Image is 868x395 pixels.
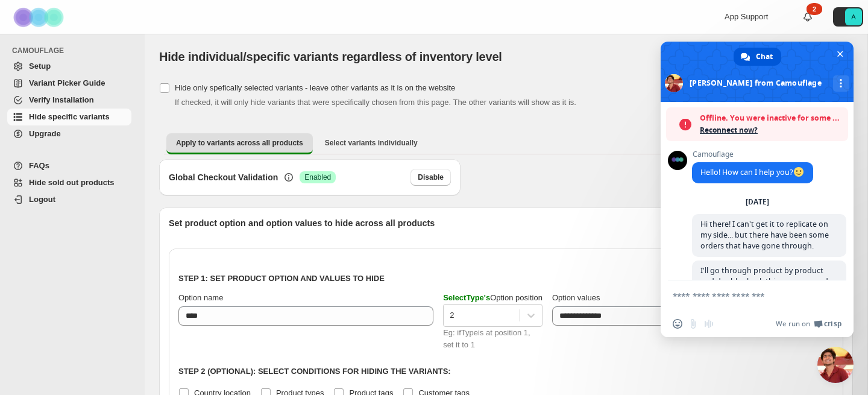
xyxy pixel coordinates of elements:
[29,112,110,121] span: Hide specific variants
[176,138,303,148] span: Apply to variants across all products
[443,327,542,351] div: Eg: if Type is at position 1, set it to 1
[166,133,313,154] button: Apply to variants across all products
[10,1,70,34] img: Camouflage
[552,293,600,302] span: Option values
[29,78,105,87] span: Variant Picker Guide
[746,198,769,206] div: [DATE]
[7,75,131,92] a: Variant Picker Guide
[673,319,682,329] span: Insert an emoji
[410,169,451,186] button: Disable
[700,219,829,251] span: Hi there! I can't get it to replicate on my side... but there have been some orders that have gon...
[178,293,223,302] span: Option name
[29,129,61,138] span: Upgrade
[169,217,843,229] p: Set product option and option values to hide across all products
[700,124,842,136] span: Reconnect now?
[807,3,822,15] div: 2
[692,150,813,159] span: Camouflage
[443,293,490,302] span: Select Type 's
[443,293,542,302] span: Option position
[851,13,856,21] text: A
[7,191,131,208] a: Logout
[12,46,136,55] span: CAMOUFLAGE
[175,98,576,107] span: If checked, it will only hide variants that were specifically chosen from this page. The other va...
[7,92,131,109] a: Verify Installation
[834,48,846,60] span: Close chat
[7,58,131,75] a: Setup
[325,138,418,148] span: Select variants individually
[159,50,502,63] span: Hide individual/specific variants regardless of inventory level
[817,347,854,383] div: Close chat
[756,48,773,66] span: Chat
[673,291,815,302] textarea: Compose your message...
[700,167,805,177] span: Hello! How can I help you?
[824,319,841,329] span: Crisp
[700,265,834,308] span: I'll go through product by product and double check things on my end, and then I will ping you if...
[776,319,841,329] a: We run onCrisp
[29,161,49,170] span: FAQs
[178,365,834,378] p: Step 2 (Optional): Select conditions for hiding the variants:
[833,75,849,92] div: More channels
[418,172,444,182] span: Disable
[7,157,131,174] a: FAQs
[29,178,115,187] span: Hide sold out products
[734,48,781,66] div: Chat
[178,273,834,285] p: Step 1: Set product option and values to hide
[29,62,51,71] span: Setup
[7,174,131,191] a: Hide sold out products
[29,95,94,104] span: Verify Installation
[802,11,814,23] a: 2
[7,125,131,142] a: Upgrade
[304,172,331,182] span: Enabled
[315,133,427,153] button: Select variants individually
[725,12,768,21] span: App Support
[29,195,55,204] span: Logout
[7,109,131,125] a: Hide specific variants
[700,112,842,124] span: Offline. You were inactive for some time.
[776,319,810,329] span: We run on
[175,83,455,92] span: Hide only spefically selected variants - leave other variants as it is on the website
[845,8,862,25] span: Avatar with initials A
[833,7,863,27] button: Avatar with initials A
[169,171,278,183] h3: Global Checkout Validation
